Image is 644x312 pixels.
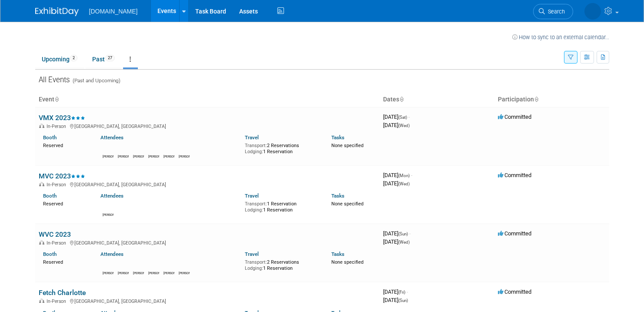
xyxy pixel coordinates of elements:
[245,251,259,257] a: Travel
[47,182,69,188] span: In-Person
[331,143,364,148] span: None specified
[39,181,376,188] div: [GEOGRAPHIC_DATA], [GEOGRAPHIC_DATA]
[398,181,410,186] span: (Wed)
[383,289,408,295] span: [DATE]
[331,259,364,265] span: None specified
[164,260,174,270] img: Justin Puffer
[149,143,159,154] img: Devlin Forsyth
[133,270,144,275] div: Jamie Phippen
[179,154,190,159] div: Jamie Phippen
[39,289,86,297] a: Fetch Charlotte
[245,149,263,154] span: Lodging:
[179,143,190,154] img: Jamie Phippen
[148,154,159,159] div: Devlin Forsyth
[245,259,267,265] span: Transport:
[43,193,57,199] a: Booth
[39,240,44,245] img: In-Person Event
[383,297,408,303] span: [DATE]
[398,173,410,178] span: (Mon)
[245,199,318,213] div: 1 Reservation 1 Reservation
[245,201,267,207] span: Transport:
[179,260,190,270] img: Kiersten Hackett
[43,258,88,265] div: Reserved
[100,251,123,257] a: Attendees
[118,270,129,275] div: Devlin Forsyth
[118,143,129,154] img: Justin Puffer
[86,51,121,67] a: Past27
[383,172,412,178] span: [DATE]
[35,70,609,87] div: All Events
[47,299,69,304] span: In-Person
[383,238,410,245] span: [DATE]
[103,154,113,159] div: Kiersten Hackett
[39,297,376,304] div: [GEOGRAPHIC_DATA], [GEOGRAPHIC_DATA]
[70,77,120,84] span: (Past and Upcoming)
[383,122,410,128] span: [DATE]
[54,96,59,103] a: Sort by Event Name
[35,51,84,67] a: Upcoming2
[47,124,69,129] span: In-Person
[245,193,259,199] a: Travel
[245,265,263,271] span: Lodging:
[398,123,410,128] span: (Wed)
[409,230,410,237] span: -
[133,260,144,270] img: Jamie Phippen
[383,114,410,120] span: [DATE]
[498,114,531,120] span: Committed
[103,260,113,270] img: Shawn Wilkie
[103,143,113,154] img: Kiersten Hackett
[498,172,531,178] span: Committed
[133,143,144,154] img: Shawn Wilkie
[70,55,77,61] span: 2
[534,96,538,103] a: Sort by Participation Type
[245,258,318,271] div: 2 Reservations 1 Reservation
[105,55,115,61] span: 27
[399,96,404,103] a: Sort by Start Date
[408,114,410,120] span: -
[164,154,174,159] div: Bianca Moretto
[35,92,380,107] th: Event
[380,92,494,107] th: Dates
[43,141,88,149] div: Reserved
[39,122,376,129] div: [GEOGRAPHIC_DATA], [GEOGRAPHIC_DATA]
[398,115,407,120] span: (Sat)
[331,251,344,257] a: Tasks
[398,231,408,236] span: (Sun)
[331,134,344,141] a: Tasks
[103,201,113,212] img: Kiersten Hackett
[398,298,408,303] span: (Sun)
[245,143,267,148] span: Transport:
[245,141,318,154] div: 2 Reservations 1 Reservation
[411,172,412,178] span: -
[39,172,85,180] a: MVC 2023
[39,182,44,186] img: In-Person Event
[100,193,123,199] a: Attendees
[43,251,57,257] a: Booth
[533,4,573,19] a: Search
[331,193,344,199] a: Tasks
[164,143,174,154] img: Bianca Moretto
[164,270,174,275] div: Justin Puffer
[494,92,609,107] th: Participation
[498,289,531,295] span: Committed
[89,8,138,15] span: [DOMAIN_NAME]
[39,124,44,128] img: In-Person Event
[179,270,190,275] div: Kiersten Hackett
[39,230,71,238] a: WVC 2023
[407,289,408,295] span: -
[245,134,259,141] a: Travel
[118,260,129,270] img: Devlin Forsyth
[398,290,405,295] span: (Fri)
[39,114,85,122] a: VMX 2023
[133,154,144,159] div: Shawn Wilkie
[43,199,88,207] div: Reserved
[512,34,609,40] a: How to sync to an external calendar...
[245,207,263,213] span: Lodging:
[383,180,410,187] span: [DATE]
[47,240,69,246] span: In-Person
[43,134,57,141] a: Booth
[103,212,113,217] div: Kiersten Hackett
[39,299,44,303] img: In-Person Event
[331,201,364,207] span: None specified
[149,260,159,270] img: Bianca Moretto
